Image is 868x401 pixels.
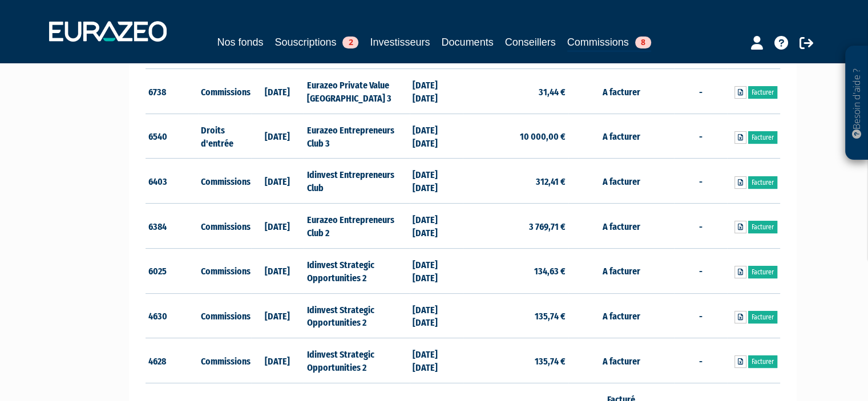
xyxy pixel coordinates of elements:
[251,248,304,293] td: [DATE]
[410,159,463,204] td: [DATE] [DATE]
[748,311,777,323] a: Facturer
[146,159,199,204] td: 6403
[146,338,199,383] td: 4628
[568,69,674,114] td: A facturer
[568,114,674,159] td: A facturer
[198,69,251,114] td: Commissions
[370,34,430,50] a: Investisseurs
[198,204,251,249] td: Commissions
[342,37,358,48] span: 2
[748,221,777,233] a: Facturer
[410,204,463,249] td: [DATE] [DATE]
[198,338,251,383] td: Commissions
[568,338,674,383] td: A facturer
[748,176,777,189] a: Facturer
[674,248,727,293] td: -
[674,69,727,114] td: -
[146,114,199,159] td: 6540
[674,338,727,383] td: -
[251,293,304,338] td: [DATE]
[251,338,304,383] td: [DATE]
[463,159,568,204] td: 312,41 €
[674,159,727,204] td: -
[304,293,409,338] td: Idinvest Strategic Opportunities 2
[251,69,304,114] td: [DATE]
[217,34,263,50] a: Nos fonds
[410,69,463,114] td: [DATE] [DATE]
[146,204,199,249] td: 6384
[304,204,409,249] td: Eurazeo Entrepreneurs Club 2
[567,34,651,52] a: Commissions8
[198,159,251,204] td: Commissions
[748,266,777,278] a: Facturer
[274,34,358,50] a: Souscriptions2
[463,248,568,293] td: 134,63 €
[568,204,674,249] td: A facturer
[442,34,494,50] a: Documents
[748,86,777,99] a: Facturer
[198,114,251,159] td: Droits d'entrée
[304,159,409,204] td: Idinvest Entrepreneurs Club
[748,131,777,144] a: Facturer
[568,159,674,204] td: A facturer
[463,114,568,159] td: 10 000,00 €
[674,204,727,249] td: -
[463,338,568,383] td: 135,74 €
[568,293,674,338] td: A facturer
[146,69,199,114] td: 6738
[674,293,727,338] td: -
[568,248,674,293] td: A facturer
[505,34,556,50] a: Conseillers
[304,114,409,159] td: Eurazeo Entrepreneurs Club 3
[410,114,463,159] td: [DATE] [DATE]
[463,204,568,249] td: 3 769,71 €
[635,37,651,48] span: 8
[463,69,568,114] td: 31,44 €
[304,248,409,293] td: Idinvest Strategic Opportunities 2
[198,293,251,338] td: Commissions
[410,338,463,383] td: [DATE] [DATE]
[198,248,251,293] td: Commissions
[146,248,199,293] td: 6025
[251,114,304,159] td: [DATE]
[304,338,409,383] td: Idinvest Strategic Opportunities 2
[49,21,167,42] img: 1732889491-logotype_eurazeo_blanc_rvb.png
[463,293,568,338] td: 135,74 €
[251,204,304,249] td: [DATE]
[674,114,727,159] td: -
[304,69,409,114] td: Eurazeo Private Value [GEOGRAPHIC_DATA] 3
[748,355,777,368] a: Facturer
[410,248,463,293] td: [DATE] [DATE]
[410,293,463,338] td: [DATE] [DATE]
[850,52,863,155] p: Besoin d'aide ?
[251,159,304,204] td: [DATE]
[146,293,199,338] td: 4630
